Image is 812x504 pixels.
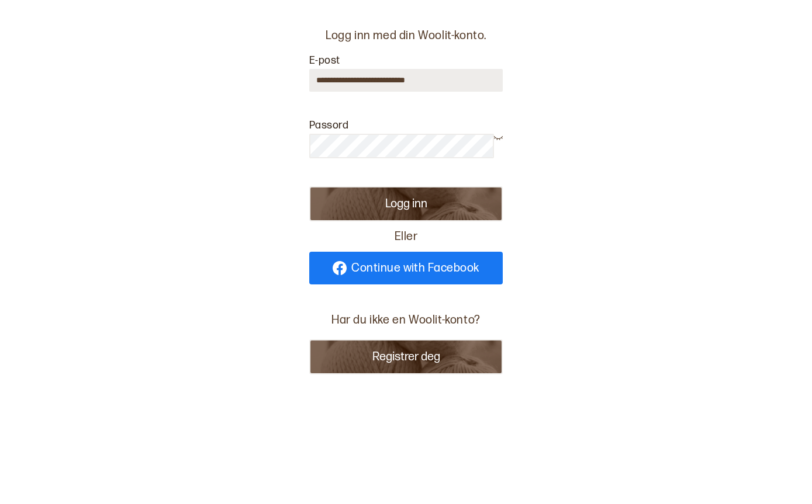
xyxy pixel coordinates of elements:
[390,226,422,248] span: Eller
[327,308,485,332] p: Har du ikke en Woolit-konto?
[309,186,503,221] button: Logg inn
[309,28,503,43] p: Logg inn med din Woolit-konto.
[351,262,479,274] span: Continue with Facebook
[309,54,340,67] label: E-post
[309,339,503,374] button: Registrer deg
[309,252,503,284] a: Continue with Facebook
[309,119,348,131] label: Passord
